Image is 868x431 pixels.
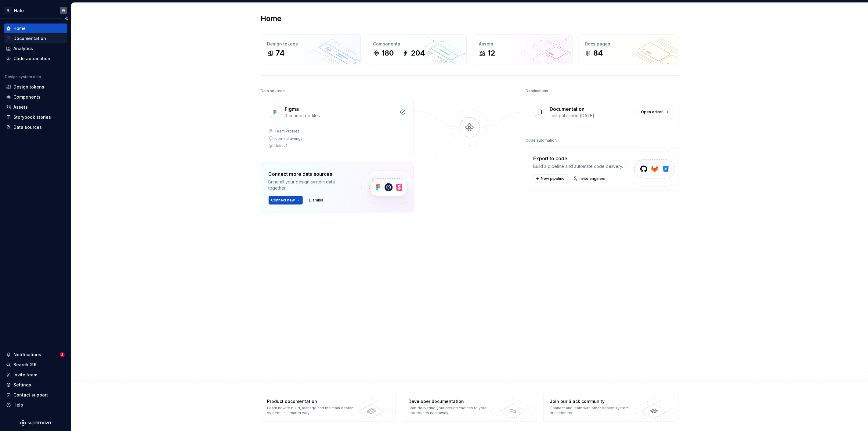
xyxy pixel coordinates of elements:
a: Components180204 [367,34,467,64]
div: Last published [DATE] [550,113,635,119]
div: Connect more data sources [269,170,351,178]
span: 2 [60,352,65,357]
div: Design tokens [13,84,44,90]
div: 3 connected files [285,113,396,119]
div: Analytics [13,45,33,52]
a: Product documentationLearn how to build, manage and maintain design systems in smarter ways. [261,392,396,422]
div: icon + drawings [275,136,303,141]
div: Start delivering your design choices to your codebases right away. [408,406,497,415]
div: Design system data [5,74,41,79]
div: Developer documentation [408,398,497,404]
div: Components [13,94,41,100]
button: Collapse sidebar [62,14,71,23]
div: Export to code [533,155,623,162]
a: Storybook stories [4,112,67,122]
div: Destinations [526,87,548,95]
div: Docs pages [585,41,672,47]
a: Figma3 connected filesTeam Profilesicon + drawingsHalo v1 [261,98,414,156]
button: Search ⌘K [4,360,67,370]
a: Analytics [4,44,67,53]
div: Settings [13,382,31,388]
div: Components [373,41,460,47]
span: Dismiss [309,198,324,203]
a: Assets [4,102,67,112]
div: W [62,8,65,13]
div: Figma [285,105,299,113]
span: New pipeline [541,176,565,181]
div: 74 [276,48,285,58]
a: Design tokens74 [261,34,361,64]
div: Bring all your design system data together. [269,179,351,191]
div: Learn how to build, manage and maintain design systems in smarter ways. [267,406,356,415]
a: Invite engineer [571,174,609,183]
div: Home [13,25,26,31]
div: Contact support [13,392,48,398]
div: Halo [14,8,24,14]
div: Halo v1 [275,143,288,148]
div: Team Profiles [275,129,300,134]
div: Assets [479,41,566,47]
div: M [4,7,12,14]
button: Notifications2 [4,350,67,360]
a: Developer documentationStart delivering your design choices to your codebases right away. [402,392,537,422]
div: Data sources [13,124,42,130]
a: Settings [4,380,67,390]
div: 204 [411,48,425,58]
span: Connect new [271,198,295,203]
a: Design tokens [4,82,67,92]
a: Assets12 [473,34,573,64]
a: Open editor [638,108,671,116]
div: Notifications [13,352,41,358]
a: Code automation [4,54,67,63]
div: Build a pipeline and automate code delivery. [533,163,623,169]
div: Search ⌘K [13,362,37,368]
div: Documentation [550,105,585,113]
a: Components [4,92,67,102]
div: Code automation [13,56,50,62]
div: 84 [594,48,603,58]
div: Documentation [13,35,46,42]
div: Join our Slack community [550,398,638,404]
a: Join our Slack communityConnect and learn with other design system practitioners. [543,392,678,422]
button: Dismiss [306,196,326,205]
a: Docs pages84 [579,34,678,64]
div: Assets [13,104,28,110]
span: Invite engineer [579,176,606,181]
div: Data sources [261,87,285,95]
a: Home [4,24,67,33]
div: Help [13,402,23,408]
button: MHaloW [1,4,70,17]
div: Code automation [526,136,557,145]
div: 180 [382,48,394,58]
a: Documentation [4,34,67,43]
span: Open editor [641,110,663,114]
div: Design tokens [267,41,354,47]
a: Invite team [4,370,67,380]
button: New pipeline [533,174,568,183]
button: Help [4,400,67,410]
div: Product documentation [267,398,356,404]
div: Invite team [13,372,37,378]
h2: Home [261,14,282,24]
svg: Supernova Logo [20,420,51,426]
div: Storybook stories [13,114,51,120]
a: Data sources [4,122,67,132]
div: 12 [488,48,495,58]
button: Contact support [4,390,67,400]
div: Connect and learn with other design system practitioners. [550,406,638,415]
button: Connect new [269,196,303,205]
